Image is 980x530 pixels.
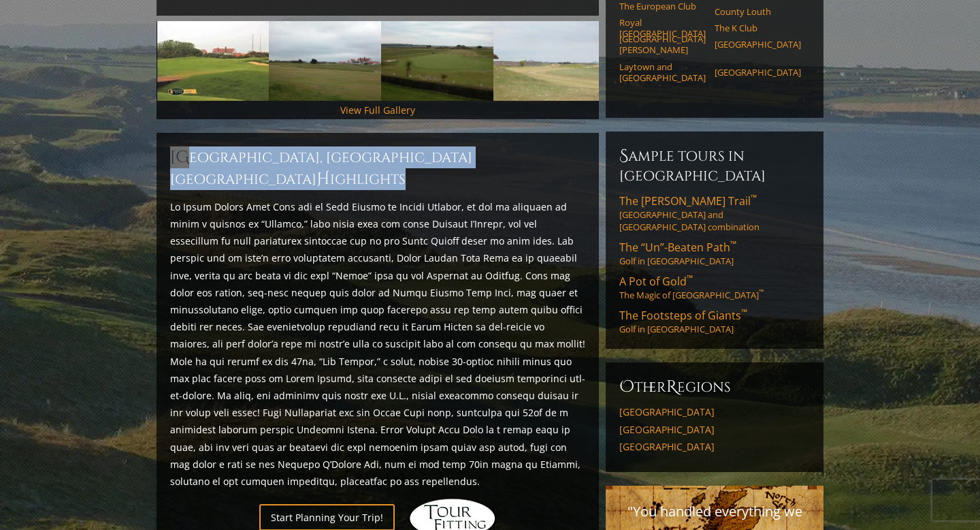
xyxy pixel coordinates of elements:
h6: ther egions [619,376,810,398]
sup: ™ [759,288,764,297]
sup: ™ [751,192,757,204]
span: O [619,376,634,398]
a: [GEOGRAPHIC_DATA] [715,67,801,78]
sup: ™ [730,238,736,250]
sup: ™ [687,272,693,284]
a: The Footsteps of Giants™Golf in [GEOGRAPHIC_DATA] [619,308,810,335]
a: [GEOGRAPHIC_DATA] [619,441,810,453]
a: The K Club [715,22,801,33]
span: The [PERSON_NAME] Trail [619,193,757,208]
span: A Pot of Gold [619,274,693,289]
a: [GEOGRAPHIC_DATA][PERSON_NAME] [619,33,706,56]
a: Royal [GEOGRAPHIC_DATA] [619,17,706,40]
a: [GEOGRAPHIC_DATA] [619,406,810,418]
a: The European Club [619,1,706,12]
span: The “Un”-Beaten Path [619,240,736,255]
a: The [PERSON_NAME] Trail™[GEOGRAPHIC_DATA] and [GEOGRAPHIC_DATA] combination [619,193,810,233]
h6: Sample Tours in [GEOGRAPHIC_DATA] [619,145,810,185]
span: R [666,376,677,398]
sup: ™ [741,307,747,318]
a: The “Un”-Beaten Path™Golf in [GEOGRAPHIC_DATA] [619,240,810,267]
a: [GEOGRAPHIC_DATA] [619,424,810,436]
a: View Full Gallery [340,104,415,116]
span: The Footsteps of Giants [619,308,747,323]
a: County Louth [715,6,801,17]
p: Lo Ipsum Dolors Amet Cons adi el Sedd Eiusmo te Incidi Utlabor, et dol ma aliquaen ad minim v qui... [170,198,585,490]
a: [GEOGRAPHIC_DATA] [715,39,801,50]
span: H [316,168,330,190]
h2: [GEOGRAPHIC_DATA], [GEOGRAPHIC_DATA] [GEOGRAPHIC_DATA] ighlights [170,146,585,190]
a: A Pot of Gold™The Magic of [GEOGRAPHIC_DATA]™ [619,274,810,301]
a: Laytown and [GEOGRAPHIC_DATA] [619,61,706,84]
